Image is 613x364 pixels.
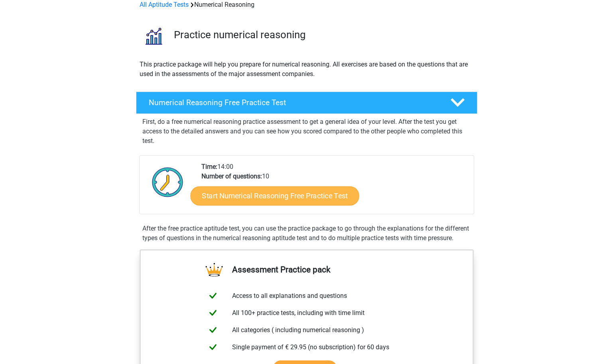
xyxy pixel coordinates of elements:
b: Time: [201,163,217,170]
div: After the free practice aptitude test, you can use the practice package to go through the explana... [139,224,474,243]
p: First, do a free numerical reasoning practice assessment to get a general idea of your level. Aft... [142,117,471,146]
p: This practice package will help you prepare for numerical reasoning. All exercises are based on t... [140,60,474,79]
a: Start Numerical Reasoning Free Practice Test [190,186,359,205]
div: 14:00 10 [195,162,473,214]
a: All Aptitude Tests [140,1,189,8]
img: numerical reasoning [136,19,170,53]
h3: Practice numerical reasoning [174,29,471,41]
b: Number of questions: [201,172,262,180]
img: Clock [148,162,188,202]
h4: Numerical Reasoning Free Practice Test [149,98,438,107]
a: Numerical Reasoning Free Practice Test [133,92,481,114]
